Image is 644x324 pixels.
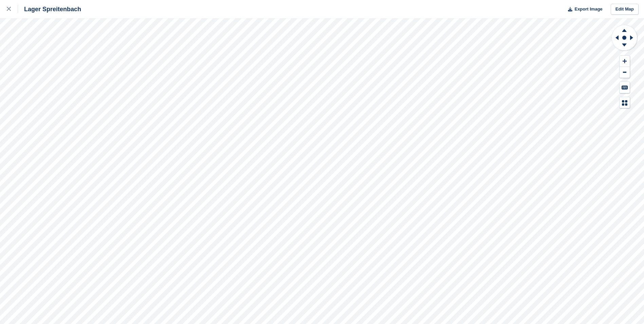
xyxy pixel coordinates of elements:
div: Lager Spreitenbach [18,5,81,13]
a: Edit Map [611,4,639,15]
button: Export Image [564,4,603,15]
button: Zoom In [620,56,630,67]
button: Zoom Out [620,67,630,78]
button: Map Legend [620,97,630,108]
span: Export Image [574,6,602,13]
button: Keyboard Shortcuts [620,82,630,93]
